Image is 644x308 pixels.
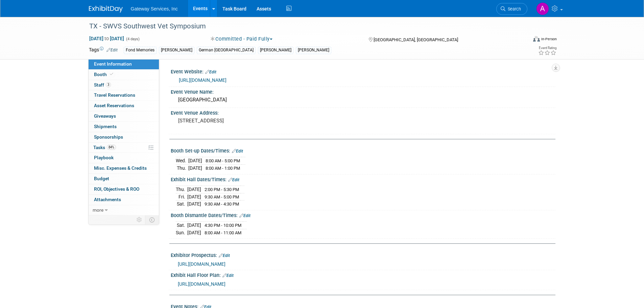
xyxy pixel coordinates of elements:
[176,229,187,236] td: Sun.
[94,197,121,202] span: Attachments
[89,163,159,173] a: Misc. Expenses & Credits
[89,80,159,90] a: Staff3
[89,70,159,80] a: Booth
[374,37,458,42] span: [GEOGRAPHIC_DATA], [GEOGRAPHIC_DATA]
[145,215,159,224] td: Toggle Event Tabs
[89,205,159,215] a: more
[94,124,117,129] span: Shipments
[89,46,118,54] td: Tags
[205,70,216,74] a: Edit
[171,250,555,259] div: Exhibitor Prospectus:
[171,146,555,155] div: Booth Set-up Dates/Times:
[171,67,555,75] div: Event Website:
[176,165,188,172] td: Thu.
[94,82,111,88] span: Staff
[171,87,555,95] div: Event Venue Name:
[94,61,132,67] span: Event Information
[205,202,239,207] span: 9:30 AM - 4:30 PM
[94,113,116,119] span: Giveaways
[187,186,201,193] td: [DATE]
[94,165,147,171] span: Misc. Expenses & Credits
[171,108,555,116] div: Event Venue Address:
[89,59,159,69] a: Event Information
[89,184,159,194] a: ROI, Objectives & ROO
[94,134,123,140] span: Sponsorships
[222,273,234,278] a: Edit
[197,47,256,54] div: German [GEOGRAPHIC_DATA]
[505,6,521,11] span: Search
[94,72,115,77] span: Booth
[178,261,225,267] a: [URL][DOMAIN_NAME]
[187,229,201,236] td: [DATE]
[536,2,549,15] img: Alyson Evans
[89,90,159,100] a: Travel Reservations
[296,47,331,54] div: [PERSON_NAME]
[496,3,527,15] a: Search
[487,35,557,45] div: Event Format
[206,158,240,163] span: 8:00 AM - 5:00 PM
[89,111,159,121] a: Giveaways
[179,77,226,83] a: [URL][DOMAIN_NAME]
[125,37,140,41] span: (4 days)
[89,143,159,153] a: Tasks84%
[205,187,239,192] span: 2:00 PM - 5:30 PM
[239,213,251,218] a: Edit
[131,6,178,11] span: Gateway Services, Inc
[89,122,159,132] a: Shipments
[176,95,550,105] div: [GEOGRAPHIC_DATA]
[89,153,159,163] a: Playbook
[187,200,201,208] td: [DATE]
[219,253,230,258] a: Edit
[93,145,116,150] span: Tasks
[188,157,202,165] td: [DATE]
[187,222,201,229] td: [DATE]
[205,230,241,235] span: 8:00 AM - 11:00 AM
[258,47,293,54] div: [PERSON_NAME]
[110,72,113,76] i: Booth reservation complete
[94,103,134,108] span: Asset Reservations
[205,194,239,199] span: 9:30 AM - 5:00 PM
[159,47,194,54] div: [PERSON_NAME]
[171,174,555,183] div: Exhibit Hall Dates/Times:
[89,101,159,111] a: Asset Reservations
[89,195,159,205] a: Attachments
[134,215,145,224] td: Personalize Event Tab Strip
[228,177,239,182] a: Edit
[232,149,243,153] a: Edit
[106,82,111,87] span: 3
[94,186,139,192] span: ROI, Objectives & ROO
[103,36,110,41] span: to
[206,166,240,171] span: 8:00 AM - 1:00 PM
[188,165,202,172] td: [DATE]
[205,223,241,228] span: 4:30 PM - 10:00 PM
[94,92,135,98] span: Travel Reservations
[89,35,124,42] span: [DATE] [DATE]
[538,46,556,50] div: Event Rating
[178,118,324,124] pre: [STREET_ADDRESS]
[124,47,157,54] div: Fond Memories
[208,35,275,43] button: Committed - Paid Fully
[541,37,557,42] div: In-Person
[171,270,555,279] div: Exhibit Hall Floor Plan:
[176,200,187,208] td: Sat.
[94,176,109,181] span: Budget
[187,193,201,200] td: [DATE]
[94,155,114,160] span: Playbook
[93,207,103,213] span: more
[107,145,116,150] span: 84%
[178,281,225,287] a: [URL][DOMAIN_NAME]
[89,6,123,13] img: ExhibitDay
[89,132,159,142] a: Sponsorships
[89,174,159,184] a: Budget
[176,222,187,229] td: Sat.
[176,193,187,200] td: Fri.
[87,20,517,32] div: TX - SWVS Southwest Vet Symposium
[176,157,188,165] td: Wed.
[171,210,555,219] div: Booth Dismantle Dates/Times:
[106,48,118,52] a: Edit
[176,186,187,193] td: Thu.
[533,36,540,42] img: Format-Inperson.png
